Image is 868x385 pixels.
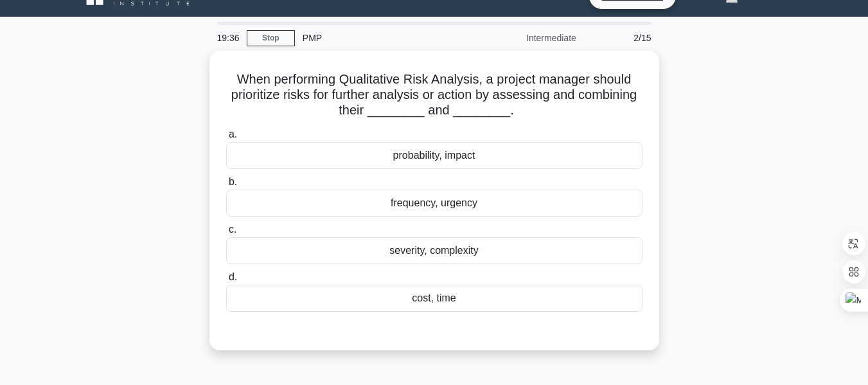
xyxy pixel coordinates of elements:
span: c. [229,224,236,235]
span: d. [229,271,237,282]
div: Intermediate [472,25,584,51]
a: Stop [247,30,295,46]
div: 2/15 [584,25,659,51]
span: a. [229,129,237,139]
div: probability, impact [226,142,642,169]
div: PMP [295,25,472,51]
div: 19:36 [209,25,247,51]
h5: When performing Qualitative Risk Analysis, a project manager should prioritize risks for further ... [225,71,644,119]
div: cost, time [226,285,642,312]
div: frequency, urgency [226,190,642,217]
span: b. [229,176,237,187]
div: severity, complexity [226,237,642,264]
